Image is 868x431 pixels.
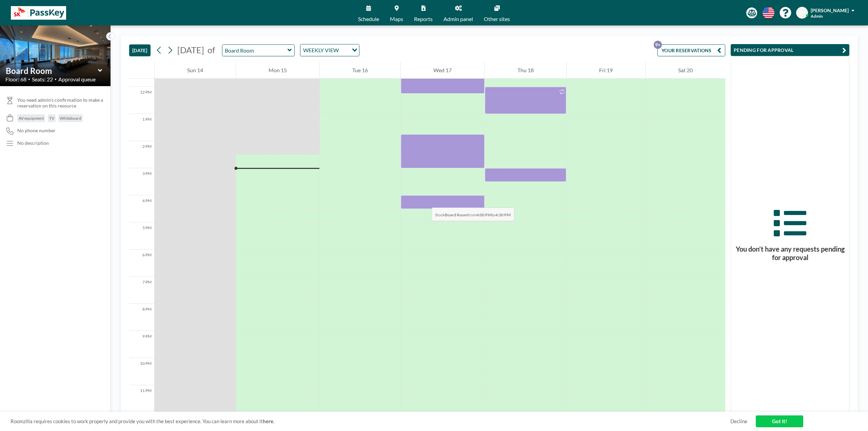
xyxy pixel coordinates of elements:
[320,62,400,79] div: Tue 16
[129,304,154,331] div: 8 PM
[646,62,725,79] div: Sat 20
[129,250,154,277] div: 6 PM
[129,114,154,141] div: 1 PM
[811,14,823,19] span: Admin
[129,385,154,412] div: 11 PM
[654,41,662,49] p: 9+
[756,415,803,427] a: Got it!
[445,212,468,217] b: Board Room
[236,62,319,79] div: Mon 15
[263,418,274,424] a: here.
[60,116,81,121] span: Whiteboard
[129,277,154,304] div: 7 PM
[495,212,511,217] b: 4:30 PM
[17,97,105,109] span: You need admin's confirmation to make a reservation on this resource
[129,87,154,114] div: 12 PM
[730,418,747,425] a: Decline
[341,46,348,55] input: Search for option
[129,331,154,358] div: 9 PM
[32,76,53,83] span: Seats: 22
[129,44,151,56] button: [DATE]
[19,116,44,121] span: AV equipment
[731,245,849,262] h3: You don’t have any requests pending for approval
[401,62,484,79] div: Wed 17
[567,62,645,79] div: Fri 19
[129,168,154,195] div: 3 PM
[58,76,96,83] span: Approval queue
[731,44,849,56] button: PENDING FOR APPROVAL
[811,7,849,13] span: [PERSON_NAME]
[390,16,403,22] span: Maps
[11,6,66,20] img: organization-logo
[432,208,514,221] span: Book from to
[177,45,204,55] span: [DATE]
[129,358,154,385] div: 10 PM
[129,222,154,250] div: 5 PM
[443,16,473,22] span: Admin panel
[484,16,510,22] span: Other sites
[485,62,566,79] div: Thu 18
[476,212,492,217] b: 4:00 PM
[55,77,57,81] span: •
[222,45,288,56] input: Board Room
[17,140,49,146] div: No description
[358,16,379,22] span: Schedule
[17,128,56,134] span: No phone number
[49,116,54,121] span: TV
[208,45,215,55] span: of
[155,62,236,79] div: Sun 14
[657,44,725,56] button: YOUR RESERVATIONS9+
[414,16,433,22] span: Reports
[129,141,154,168] div: 2 PM
[300,44,359,56] div: Search for option
[302,46,340,55] span: WEEKLY VIEW
[28,77,30,81] span: •
[6,66,98,76] input: Board Room
[129,195,154,222] div: 4 PM
[799,10,805,16] span: SY
[11,418,730,425] span: Roomzilla requires cookies to work properly and provide you with the best experience. You can lea...
[5,76,26,83] span: Floor: 68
